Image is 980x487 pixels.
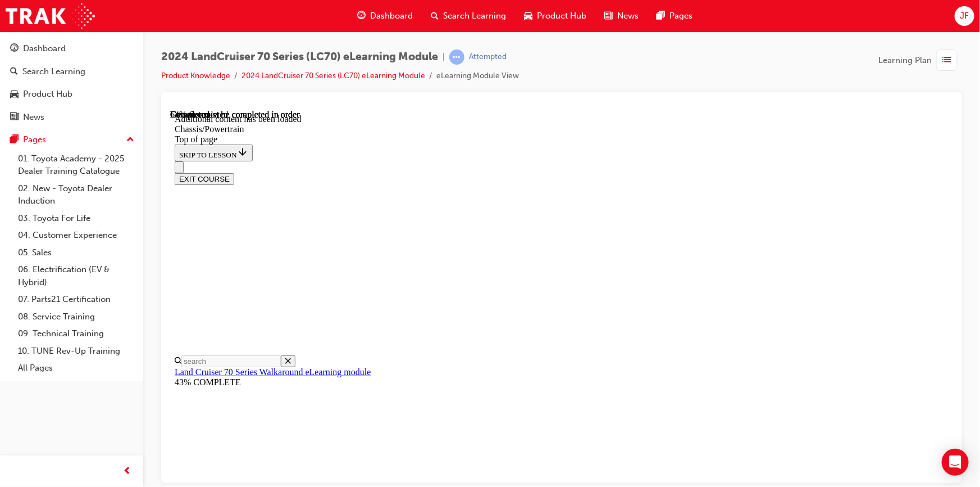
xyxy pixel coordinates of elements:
button: Close search menu [111,246,125,258]
a: guage-iconDashboard [348,4,422,28]
a: search-iconSearch Learning [422,4,515,28]
a: car-iconProduct Hub [515,4,595,28]
a: pages-iconPages [648,4,701,28]
a: All Pages [13,359,139,377]
div: Dashboard [23,42,66,55]
a: News [4,107,139,128]
a: 08. Service Training [13,308,139,326]
div: News [23,111,44,124]
span: guage-icon [10,44,19,54]
div: Attempted [469,52,507,62]
div: Search Learning [22,65,85,78]
span: guage-icon [357,9,366,23]
button: JF [955,6,974,26]
img: Trak [6,3,95,29]
span: JF [960,10,969,22]
span: car-icon [10,89,19,100]
div: Open Intercom Messenger [942,449,969,476]
button: EXIT COURSE [4,64,64,75]
a: Search Learning [4,61,139,82]
a: 01. Toyota Academy - 2025 Dealer Training Catalogue [13,150,139,180]
a: 10. TUNE Rev-Up Training [13,342,139,360]
span: news-icon [10,112,19,123]
span: up-icon [126,133,134,147]
span: 2024 LandCruiser 70 Series (LC70) eLearning Module [161,51,438,64]
div: Product Hub [23,88,72,101]
input: Search [11,246,111,258]
span: prev-icon [124,465,132,479]
span: pages-icon [657,9,665,23]
a: 09. Technical Training [13,325,139,342]
a: 04. Customer Experience [13,227,139,244]
a: 07. Parts21 Certification [13,291,139,308]
span: pages-icon [10,135,19,145]
span: | [443,51,445,64]
a: 06. Electrification (EV & Hybrid) [13,261,139,291]
button: SKIP TO LESSON [4,35,83,52]
li: eLearning Module View [436,70,519,83]
span: news-icon [604,9,613,23]
a: 03. Toyota For Life [13,210,139,227]
button: Pages [4,129,139,150]
div: 43% COMPLETE [4,268,778,278]
a: Dashboard [4,38,139,59]
span: Search Learning [443,10,506,22]
div: Pages [23,133,46,146]
span: Learning Plan [878,54,932,67]
button: Learning Plan [878,49,962,71]
a: 05. Sales [13,244,139,261]
a: news-iconNews [595,4,648,28]
span: News [617,10,639,22]
span: Product Hub [537,10,586,22]
span: Dashboard [370,10,413,22]
div: Top of page [4,25,778,35]
a: Product Hub [4,84,139,105]
span: search-icon [10,67,18,77]
a: Land Cruiser 70 Series Walkaround eLearning module [4,258,200,267]
div: Additional content has been loaded [4,4,778,15]
a: 02. New - Toyota Dealer Induction [13,180,139,210]
span: car-icon [524,9,532,23]
span: search-icon [431,9,439,23]
button: DashboardSearch LearningProduct HubNews [4,36,139,129]
span: list-icon [943,53,951,67]
div: Chassis/Powertrain [4,15,778,25]
span: learningRecordVerb_ATTEMPT-icon [449,49,464,65]
span: Pages [669,10,692,22]
span: SKIP TO LESSON [9,41,78,49]
a: 2024 LandCruiser 70 Series (LC70) eLearning Module [241,71,425,80]
a: Product Knowledge [161,71,230,80]
button: Close navigation menu [4,52,13,64]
